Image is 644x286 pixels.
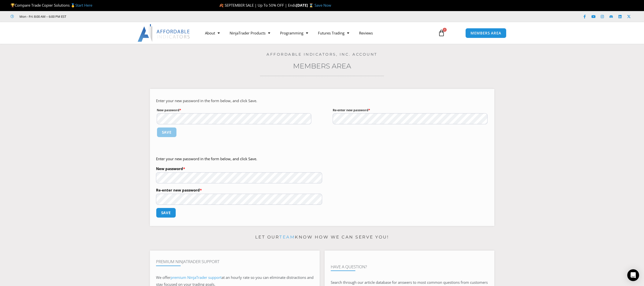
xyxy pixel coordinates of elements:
a: Start Here [75,3,92,8]
label: New password [157,107,312,113]
a: Save Now [314,3,331,8]
p: Enter your new password in the form below, and click Save. [156,156,322,162]
a: About [200,27,225,39]
a: Reviews [354,27,378,39]
a: Programming [275,27,313,39]
span: We offer [156,275,171,280]
a: 0 [431,26,452,40]
iframe: Customer reviews powered by Trustpilot [73,14,147,19]
a: Members Area [293,62,351,70]
a: premium NinjaTrader support [171,275,221,280]
a: team [279,235,295,239]
img: 🏆 [11,3,15,7]
span: Mon - Fri: 8:00 AM – 6:00 PM EST [18,14,66,19]
span: MEMBERS AREA [471,31,501,35]
label: Re-enter new password [156,186,322,194]
label: New password [156,165,322,172]
span: 🍂 SEPTEMBER SALE | Up To 50% OFF | Ends [219,3,296,8]
strong: [DATE] ⌛ [296,3,314,8]
h4: Have A Question? [331,264,488,269]
a: NinjaTrader Products [225,27,275,39]
span: Compare Trade Copier Solutions 🥇 [11,3,92,8]
h4: Premium NinjaTrader Support [156,259,314,264]
div: Open Intercom Messenger [627,269,639,281]
a: Futures Trading [313,27,354,39]
a: Affordable Indicators, Inc. Account [267,52,377,57]
button: Save [156,208,176,218]
p: Enter your new password in the form below, and click Save. [156,97,488,104]
a: MEMBERS AREA [465,28,506,38]
label: Re-enter new password [333,107,487,113]
p: Let our know how we can serve you! [150,233,494,241]
img: LogoAI | Affordable Indicators – NinjaTrader [138,24,190,42]
span: 0 [443,28,447,32]
nav: Menu [200,27,432,39]
button: Save [157,127,177,137]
